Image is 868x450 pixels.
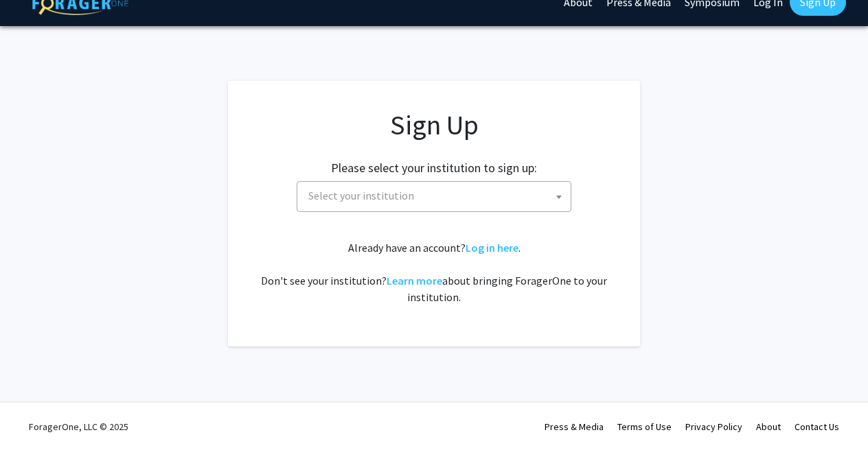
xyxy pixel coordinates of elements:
[795,421,839,433] a: Contact Us
[331,161,537,176] h2: Please select your institution to sign up:
[617,421,672,433] a: Terms of Use
[756,421,781,433] a: About
[10,388,58,440] iframe: Chat
[545,421,604,433] a: Press & Media
[685,421,742,433] a: Privacy Policy
[297,181,571,212] span: Select your institution
[466,241,518,254] a: Log in here
[387,274,442,287] a: Learn more about bringing ForagerOne to your institution
[255,108,613,141] h1: Sign Up
[308,189,414,202] span: Select your institution
[255,239,613,305] div: Already have an account? . Don't see your institution? about bringing ForagerOne to your institut...
[303,182,571,210] span: Select your institution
